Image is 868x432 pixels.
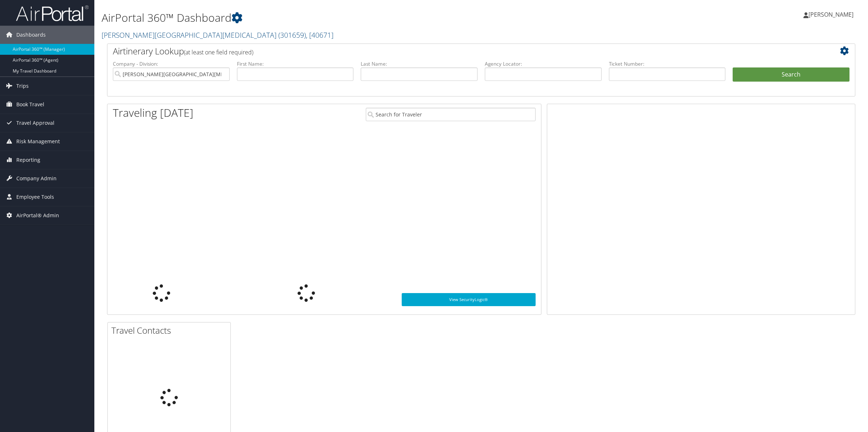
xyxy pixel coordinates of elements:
span: ( 301659 ) [278,30,306,40]
span: Book Travel [16,95,44,114]
span: [PERSON_NAME] [808,11,853,18]
a: [PERSON_NAME] [803,4,861,25]
span: (at least one field required) [184,48,253,56]
input: Search for Traveler [366,108,536,121]
label: Agency Locator: [485,60,602,67]
span: Risk Management [16,132,60,151]
span: Company Admin [16,169,57,188]
h2: Travel Contacts [111,324,230,337]
a: [PERSON_NAME][GEOGRAPHIC_DATA][MEDICAL_DATA] [102,30,333,40]
span: Travel Approval [16,114,54,132]
button: Search [733,67,849,82]
img: airportal-logo.png [16,5,89,22]
span: Dashboards [16,26,46,44]
span: Trips [16,77,29,95]
label: First Name: [237,60,354,67]
label: Last Name: [361,60,478,67]
h1: AirPortal 360™ Dashboard [102,10,608,25]
label: Company - Division: [113,60,230,67]
a: View SecurityLogic® [402,293,535,306]
label: Ticket Number: [609,60,726,67]
span: , [ 40671 ] [306,30,333,40]
span: Employee Tools [16,188,54,206]
h1: Traveling [DATE] [113,105,193,120]
h2: Airtinerary Lookup [113,45,787,57]
span: Reporting [16,151,40,169]
span: AirPortal® Admin [16,206,59,225]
